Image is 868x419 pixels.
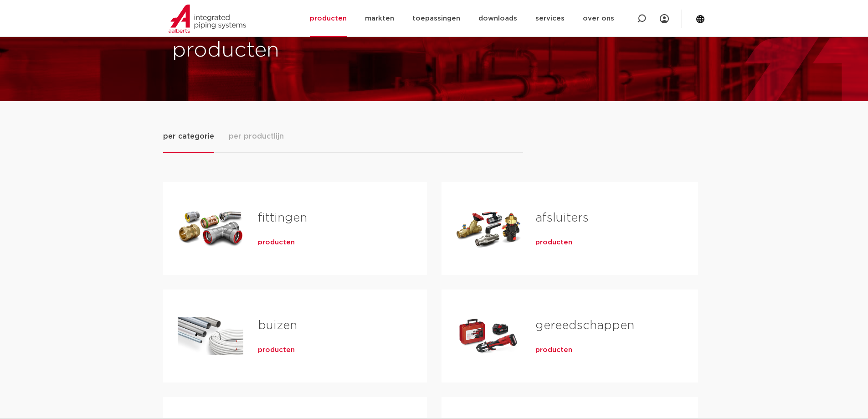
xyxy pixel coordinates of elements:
[258,212,307,224] a: fittingen
[535,212,589,224] a: afsluiters
[535,238,572,247] a: producten
[258,320,297,331] a: buizen
[535,346,572,355] a: producten
[229,131,284,142] span: per productlijn
[258,238,295,247] a: producten
[258,346,295,355] a: producten
[535,320,634,331] a: gereedschappen
[172,36,430,65] h1: producten
[163,131,214,142] span: per categorie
